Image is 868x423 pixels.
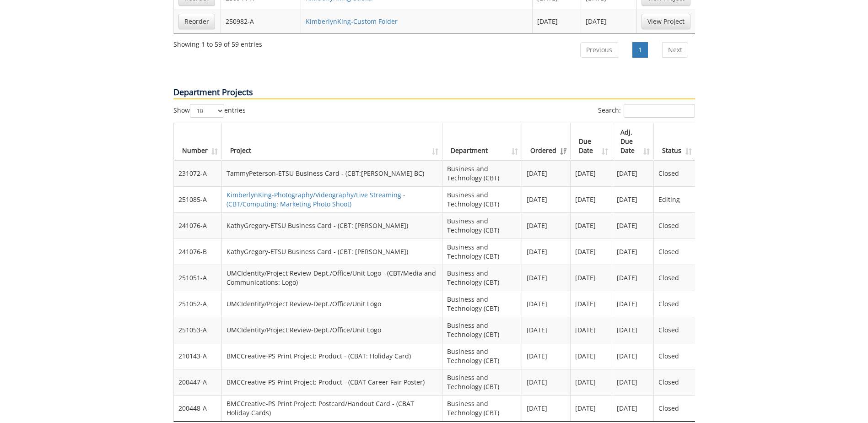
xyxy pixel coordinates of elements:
td: [DATE] [612,395,654,421]
a: View Project [642,14,690,29]
td: [DATE] [571,395,612,421]
td: KathyGregory-ETSU Business Card - (CBT: [PERSON_NAME]) [222,239,442,265]
td: [DATE] [571,212,612,239]
td: 241076-A [174,212,222,239]
td: [DATE] [612,239,654,265]
th: Number: activate to sort column ascending [174,123,222,160]
label: Show entries [173,104,246,118]
td: [DATE] [522,343,571,369]
td: [DATE] [522,265,571,291]
td: [DATE] [522,160,571,186]
td: [DATE] [571,265,612,291]
td: BMCCreative-PS Print Project: Product - (CBAT: Holiday Card) [222,343,442,369]
td: 251051-A [174,265,222,291]
th: Status: activate to sort column ascending [654,123,695,160]
td: [DATE] [612,186,654,212]
td: [DATE] [612,291,654,317]
a: KimberlynKing-Custom Folder [306,17,398,26]
td: [DATE] [571,291,612,317]
td: [DATE] [612,369,654,395]
td: Closed [654,343,695,369]
td: [DATE] [612,265,654,291]
td: Closed [654,265,695,291]
td: 241076-B [174,239,222,265]
p: Department Projects [173,87,695,99]
td: Business and Technology (CBT) [442,160,523,186]
td: Closed [654,317,695,343]
label: Search: [598,104,695,118]
td: Closed [654,212,695,239]
th: Ordered: activate to sort column ascending [522,123,571,160]
td: Business and Technology (CBT) [442,395,523,421]
td: Business and Technology (CBT) [442,317,523,343]
td: Editing [654,186,695,212]
a: 1 [632,42,648,58]
td: [DATE] [522,317,571,343]
td: UMCIdentity/Project Review-Dept./Office/Unit Logo [222,317,442,343]
td: Business and Technology (CBT) [442,265,523,291]
td: [DATE] [612,343,654,369]
td: UMCIdentity/Project Review-Dept./Office/Unit Logo [222,291,442,317]
td: [DATE] [571,186,612,212]
td: 250982-A [221,10,302,33]
td: Closed [654,291,695,317]
td: 200448-A [174,395,222,421]
a: Previous [580,42,618,58]
td: [DATE] [612,317,654,343]
td: [DATE] [571,239,612,265]
td: 251085-A [174,186,222,212]
th: Adj. Due Date: activate to sort column ascending [612,123,654,160]
a: Reorder [178,14,215,29]
select: Showentries [190,104,224,118]
td: 210143-A [174,343,222,369]
td: Closed [654,160,695,186]
td: [DATE] [571,369,612,395]
input: Search: [624,104,695,118]
td: Business and Technology (CBT) [442,343,523,369]
td: [DATE] [533,10,581,33]
td: [DATE] [571,317,612,343]
td: 231072-A [174,160,222,186]
td: Business and Technology (CBT) [442,186,523,212]
td: [DATE] [522,212,571,239]
td: UMCIdentity/Project Review-Dept./Office/Unit Logo - (CBT/Media and Communications: Logo) [222,265,442,291]
td: [DATE] [612,212,654,239]
td: Business and Technology (CBT) [442,369,523,395]
td: TammyPeterson-ETSU Business Card - (CBT:[PERSON_NAME] BC) [222,160,442,186]
td: BMCCreative-PS Print Project: Product - (CBAT Career Fair Poster) [222,369,442,395]
td: [DATE] [522,239,571,265]
td: [DATE] [571,343,612,369]
td: [DATE] [571,160,612,186]
td: Closed [654,239,695,265]
td: [DATE] [522,186,571,212]
td: 251052-A [174,291,222,317]
th: Department: activate to sort column ascending [442,123,523,160]
a: KimberlynKing-Photography/Videography/Live Streaming - (CBT/Computing: Marketing Photo Shoot) [226,190,405,208]
td: [DATE] [612,160,654,186]
th: Due Date: activate to sort column ascending [571,123,612,160]
td: Closed [654,369,695,395]
td: KathyGregory-ETSU Business Card - (CBT: [PERSON_NAME]) [222,212,442,239]
td: [DATE] [522,395,571,421]
th: Project: activate to sort column ascending [222,123,442,160]
td: [DATE] [522,369,571,395]
a: Next [662,42,688,58]
td: 251053-A [174,317,222,343]
td: [DATE] [522,291,571,317]
td: Business and Technology (CBT) [442,239,523,265]
td: BMCCreative-PS Print Project: Postcard/Handout Card - (CBAT Holiday Cards) [222,395,442,421]
td: Closed [654,395,695,421]
td: Business and Technology (CBT) [442,291,523,317]
td: [DATE] [581,10,637,33]
div: Showing 1 to 59 of 59 entries [173,36,262,49]
td: 200447-A [174,369,222,395]
td: Business and Technology (CBT) [442,212,523,239]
